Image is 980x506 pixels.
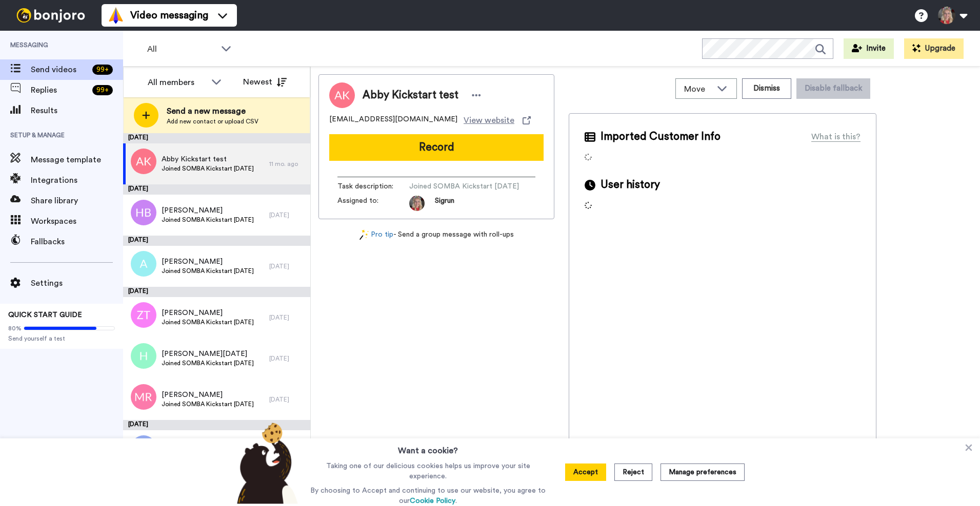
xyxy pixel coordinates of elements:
[31,277,123,289] span: Settings
[148,76,206,89] div: All members
[337,196,409,211] span: Assigned to:
[162,216,254,224] span: Joined SOMBA Kickstart [DATE]
[162,359,254,367] span: Joined SOMBA Kickstart [DATE]
[409,181,519,192] span: Joined SOMBA Kickstart [DATE]
[269,160,305,168] div: 11 mo. ago
[162,154,254,164] span: Abby Kickstart test
[269,395,305,404] div: [DATE]
[684,83,712,95] span: Move
[12,8,89,23] img: bj-logo-header-white.svg
[162,349,254,359] span: [PERSON_NAME][DATE]
[228,422,304,504] img: bear-with-cookie.png
[162,390,254,400] span: [PERSON_NAME]
[235,72,294,92] button: Newest
[162,318,254,326] span: Joined SOMBA Kickstart [DATE]
[409,196,425,211] img: 7a430dc8-996d-4f20-a327-431472cc5a6e-1704130102.jpg
[269,211,305,219] div: [DATE]
[742,78,791,99] button: Dismiss
[614,463,652,481] button: Reject
[123,287,310,297] div: [DATE]
[123,184,310,195] div: [DATE]
[329,134,544,161] button: Record
[162,257,254,267] span: [PERSON_NAME]
[131,302,156,328] img: zt.png
[601,129,721,144] span: Imported Customer Info
[131,384,156,410] img: mr.png
[661,463,745,481] button: Manage preferences
[811,131,861,143] div: What is this?
[147,43,216,55] span: All
[601,177,660,193] span: User history
[31,236,123,248] span: Fallbacks
[31,215,123,227] span: Workspaces
[131,251,156,277] img: a.png
[435,196,454,211] span: Sigrun
[363,88,458,103] span: Abby Kickstart test
[464,114,531,126] a: View website
[162,164,254,173] span: Joined SOMBA Kickstart [DATE]
[269,313,305,322] div: [DATE]
[162,267,254,275] span: Joined SOMBA Kickstart [DATE]
[398,438,458,457] h3: Want a cookie?
[31,84,88,96] span: Replies
[31,195,123,207] span: Share library
[92,65,113,75] div: 99 +
[167,117,258,125] span: Add new contact or upload CSV
[359,229,393,240] a: Pro tip
[410,497,455,504] a: Cookie Policy
[8,311,82,319] span: QUICK START GUIDE
[31,154,123,166] span: Message template
[359,229,369,240] img: magic-wand.svg
[565,463,606,481] button: Accept
[844,38,894,59] button: Invite
[269,262,305,270] div: [DATE]
[8,324,22,332] span: 80%
[329,114,457,126] span: [EMAIL_ADDRESS][DOMAIN_NAME]
[8,334,115,343] span: Send yourself a test
[162,205,254,216] span: [PERSON_NAME]
[31,104,123,117] span: Results
[131,343,156,369] img: h.png
[167,105,258,117] span: Send a new message
[131,149,156,174] img: ak.png
[329,82,355,108] img: Image of Abby Kickstart test
[269,354,305,363] div: [DATE]
[318,229,554,240] div: - Send a group message with roll-ups
[31,64,88,76] span: Send videos
[308,486,548,506] p: By choosing to Accept and continuing to use our website, you agree to our .
[464,114,514,126] span: View website
[796,78,870,99] button: Disable fallback
[337,181,409,192] span: Task description :
[108,7,124,24] img: vm-color.svg
[162,400,254,408] span: Joined SOMBA Kickstart [DATE]
[904,38,964,59] button: Upgrade
[123,420,310,430] div: [DATE]
[131,435,156,461] img: ns.png
[162,308,254,318] span: [PERSON_NAME]
[131,200,156,225] img: hb.png
[92,85,113,95] div: 99 +
[130,8,208,23] span: Video messaging
[308,461,548,481] p: Taking one of our delicious cookies helps us improve your site experience.
[123,133,310,143] div: [DATE]
[31,174,123,186] span: Integrations
[123,236,310,246] div: [DATE]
